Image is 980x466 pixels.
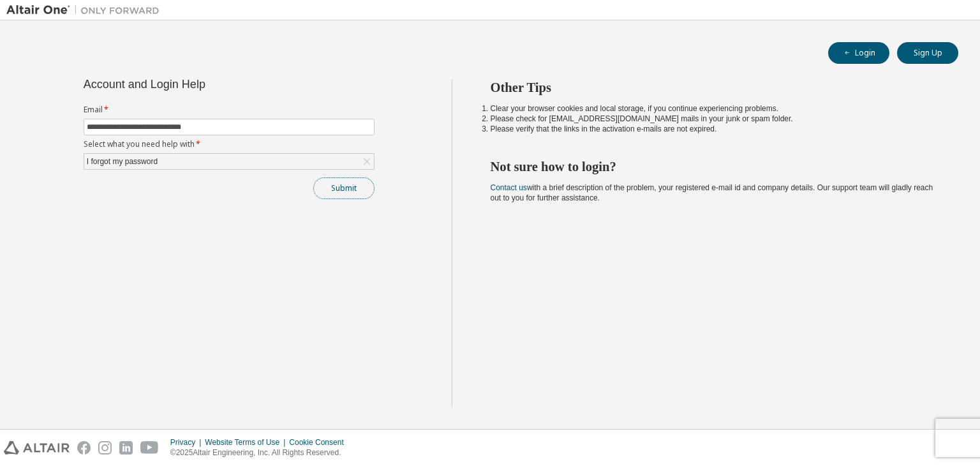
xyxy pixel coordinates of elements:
[140,441,159,455] img: youtube.svg
[313,177,375,199] button: Submit
[84,154,374,169] div: I forgot my password
[77,441,91,455] img: facebook.svg
[289,437,351,447] div: Cookie Consent
[491,124,936,134] li: Please verify that the links in the activation e-mails are not expired.
[491,114,936,124] li: Please check for [EMAIL_ADDRESS][DOMAIN_NAME] mails in your junk or spam folder.
[897,42,958,64] button: Sign Up
[491,183,933,202] span: with a brief description of the problem, your registered e-mail id and company details. Our suppo...
[205,437,289,447] div: Website Terms of Use
[85,154,160,169] div: I forgot my password
[491,103,936,114] li: Clear your browser cookies and local storage, if you continue experiencing problems.
[98,441,112,455] img: instagram.svg
[828,42,889,64] button: Login
[84,79,316,89] div: Account and Login Help
[119,441,133,455] img: linkedin.svg
[170,447,352,458] p: © 2025 Altair Engineering, Inc. All Rights Reserved.
[491,158,936,175] h2: Not sure how to login?
[491,183,527,192] a: Contact us
[170,437,205,447] div: Privacy
[84,139,375,149] label: Select what you need help with
[4,441,70,455] img: altair_logo.svg
[84,105,375,115] label: Email
[6,4,166,17] img: Altair One
[491,79,936,96] h2: Other Tips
